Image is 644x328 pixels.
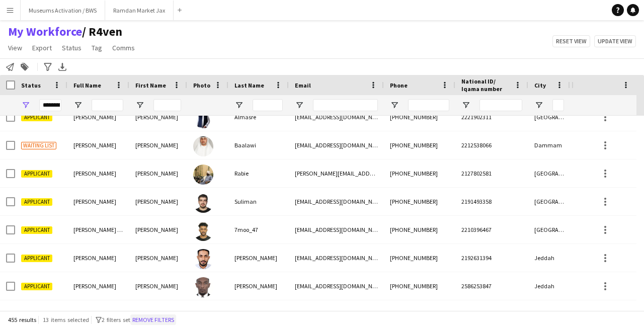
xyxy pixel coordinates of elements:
[390,101,399,110] button: Open Filter Menu
[289,103,384,131] div: [EMAIL_ADDRESS][DOMAIN_NAME]
[570,131,630,159] div: 15003
[92,43,102,52] span: Tag
[408,99,449,111] input: Phone Filter Input
[289,300,384,328] div: [EMAIL_ADDRESS][DOMAIN_NAME]
[193,165,213,185] img: Mohammad Rabie
[21,255,52,262] span: Applicant
[73,198,116,205] span: [PERSON_NAME]
[289,272,384,300] div: [EMAIL_ADDRESS][DOMAIN_NAME]
[384,131,455,159] div: [PHONE_NUMBER]
[461,282,492,290] span: 2586253847
[534,101,543,110] button: Open Filter Menu
[19,61,31,73] app-action-btn: Add to tag
[528,216,570,243] div: [GEOGRAPHIC_DATA]
[461,101,470,110] button: Open Filter Menu
[129,300,187,328] div: [PERSON_NAME]
[21,198,52,206] span: Applicant
[73,226,141,233] span: [PERSON_NAME] 7moo_47
[528,131,570,159] div: Dammam
[295,101,304,110] button: Open Filter Menu
[461,198,492,205] span: 2191493358
[461,113,492,121] span: 2221902311
[384,244,455,272] div: [PHONE_NUMBER]
[461,254,492,262] span: 2192631394
[88,41,106,54] a: Tag
[570,300,630,328] div: 15411
[528,188,570,215] div: [GEOGRAPHIC_DATA]
[4,61,16,73] app-action-btn: Notify workforce
[228,159,289,187] div: Rabie
[390,81,408,89] span: Phone
[21,226,52,234] span: Applicant
[73,81,101,89] span: Full Name
[384,188,455,215] div: [PHONE_NUMBER]
[193,108,213,128] img: Mohammad Almasre
[534,81,546,89] span: City
[153,99,181,111] input: First Name Filter Input
[461,226,492,233] span: 2210396467
[8,43,22,52] span: View
[228,300,289,328] div: [PERSON_NAME]
[193,221,213,241] img: Mohammed 7moo_47
[461,170,492,177] span: 2127802581
[73,254,116,262] span: [PERSON_NAME]
[528,300,570,328] div: Jeddah
[102,316,130,323] span: 2 filters set
[21,1,105,20] button: Museums Activation / BWS
[8,24,82,39] a: My Workforce
[384,103,455,131] div: [PHONE_NUMBER]
[479,99,522,111] input: National ID/ Iqama number Filter Input
[295,81,311,89] span: Email
[32,43,52,52] span: Export
[21,81,41,89] span: Status
[193,277,213,297] img: Mohammed Ahmed
[289,244,384,272] div: [EMAIL_ADDRESS][DOMAIN_NAME]
[73,141,116,149] span: [PERSON_NAME]
[234,81,264,89] span: Last Name
[193,81,210,89] span: Photo
[552,99,564,111] input: City Filter Input
[384,272,455,300] div: [PHONE_NUMBER]
[193,136,213,156] img: Mohammad Baalawi
[228,244,289,272] div: [PERSON_NAME]
[129,216,187,243] div: [PERSON_NAME]
[528,103,570,131] div: [GEOGRAPHIC_DATA]
[105,1,174,20] button: Ramdan Market Jax
[570,216,630,243] div: 14505
[461,141,492,149] span: 2212538066
[228,272,289,300] div: [PERSON_NAME]
[228,188,289,215] div: Suliman
[228,103,289,131] div: Almasre
[42,61,54,73] app-action-btn: Advanced filters
[108,41,139,54] a: Comms
[289,159,384,187] div: [PERSON_NAME][EMAIL_ADDRESS][DOMAIN_NAME]
[570,188,630,215] div: 14373
[73,113,116,121] span: [PERSON_NAME]
[4,41,26,54] a: View
[21,170,52,178] span: Applicant
[58,41,86,54] a: Status
[73,170,116,177] span: [PERSON_NAME]
[43,316,89,323] span: 13 items selected
[253,99,283,111] input: Last Name Filter Input
[289,216,384,243] div: [EMAIL_ADDRESS][DOMAIN_NAME]
[289,188,384,215] div: [EMAIL_ADDRESS][DOMAIN_NAME]
[129,159,187,187] div: [PERSON_NAME]
[129,103,187,131] div: [PERSON_NAME]
[570,103,630,131] div: 14479
[384,216,455,243] div: [PHONE_NUMBER]
[56,61,68,73] app-action-btn: Export XLSX
[528,244,570,272] div: Jeddah
[384,300,455,328] div: [PHONE_NUMBER]
[135,81,166,89] span: First Name
[234,101,244,110] button: Open Filter Menu
[193,249,213,269] img: Mohammed Ahmed
[193,193,213,213] img: Mohammad Suliman
[528,272,570,300] div: Jeddah
[62,43,82,52] span: Status
[129,188,187,215] div: [PERSON_NAME]
[92,99,123,111] input: Full Name Filter Input
[130,314,176,325] button: Remove filters
[135,101,144,110] button: Open Filter Menu
[112,43,135,52] span: Comms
